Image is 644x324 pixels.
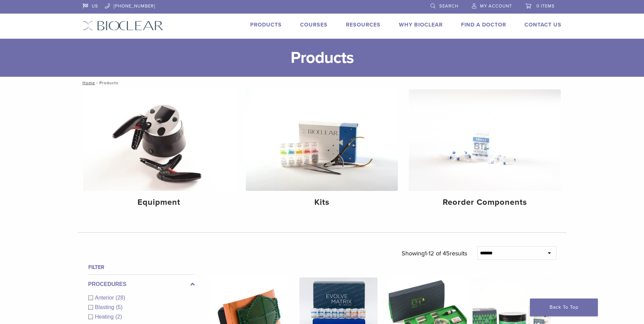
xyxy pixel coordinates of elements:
[536,3,555,9] span: 0 items
[89,196,230,209] h4: Equipment
[246,89,398,213] a: Kits
[246,89,398,191] img: Kits
[88,280,195,288] label: Procedures
[300,21,328,28] a: Courses
[409,89,561,191] img: Reorder Components
[461,21,506,28] a: Find A Doctor
[439,3,458,9] span: Search
[83,89,235,191] img: Equipment
[95,304,116,310] span: Blasting
[346,21,381,28] a: Resources
[414,196,555,209] h4: Reorder Components
[88,263,195,271] h4: Filter
[83,89,235,213] a: Equipment
[116,295,125,301] span: (28)
[425,250,450,257] span: 1-12 of 45
[250,21,282,28] a: Products
[402,246,467,260] p: Showing results
[530,299,598,316] a: Back To Top
[525,21,562,28] a: Contact Us
[95,314,115,320] span: Heating
[399,21,443,28] a: Why Bioclear
[409,89,561,213] a: Reorder Components
[95,81,99,85] span: /
[78,77,567,89] nav: Products
[115,314,122,320] span: (2)
[83,21,163,31] img: Bioclear
[116,304,123,310] span: (5)
[80,80,95,85] a: Home
[251,196,392,209] h4: Kits
[95,295,116,301] span: Anterior
[480,3,512,9] span: My Account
